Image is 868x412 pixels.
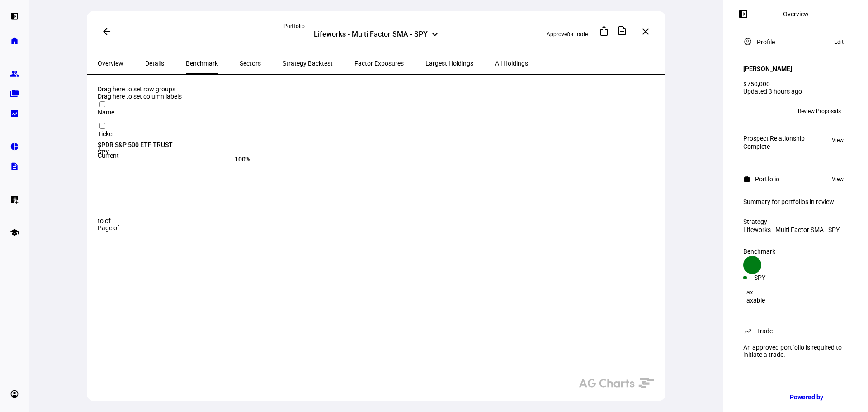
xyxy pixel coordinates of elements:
[429,29,440,40] mat-icon: keyboard_arrow_down
[743,37,848,47] eth-panel-overview-card-header: Profile
[834,37,844,47] span: Edit
[98,224,112,232] span: Page
[113,224,119,232] span: of
[798,104,841,118] span: Review Proposals
[830,37,848,47] button: Edit
[354,60,404,66] span: Factor Exposures
[99,123,105,129] input: Press Space to toggle all rows selection (unchecked)
[98,93,182,100] span: Drag here to set column labels
[10,389,19,398] eth-mat-symbol: account_circle
[314,30,428,41] div: Lifeworks - Multi Factor SMA - SPY
[743,135,805,142] div: Prospect Relationship
[743,174,848,185] eth-panel-overview-card-header: Portfolio
[567,31,588,38] span: for trade
[743,37,752,46] mat-icon: account_circle
[98,93,657,100] div: Column Labels
[743,198,848,205] div: Summary for portfolios in review
[547,31,567,38] span: Approve
[5,32,24,50] a: home
[10,12,19,21] eth-mat-symbol: left_panel_open
[5,137,24,156] a: pie_chart
[283,23,469,30] div: Portfolio
[617,25,627,36] mat-icon: description
[747,108,754,114] span: ER
[495,60,528,66] span: All Holdings
[743,81,848,88] div: $750,000
[738,340,854,362] div: An approved portfolio is required to initiate a trade.
[791,104,848,118] button: Review Proposals
[98,148,250,156] div: SPY
[10,142,19,151] eth-mat-symbol: pie_chart
[738,9,749,19] mat-icon: left_panel_open
[743,326,848,336] eth-panel-overview-card-header: Trade
[98,141,346,148] div: SPDR S&P 500 ETF TRUST
[743,327,752,336] mat-icon: trending_up
[5,104,24,123] a: bid_landscape
[754,274,796,281] div: SPY
[5,157,24,175] a: description
[99,101,105,107] input: Press Space to toggle all rows selection (unchecked)
[743,218,848,225] div: Strategy
[10,69,19,78] eth-mat-symbol: group
[145,60,164,66] span: Details
[425,60,473,66] span: Largest Holdings
[10,89,19,98] eth-mat-symbol: folder_copy
[98,217,104,224] span: to
[98,60,123,66] span: Overview
[283,60,333,66] span: Strategy Backtest
[10,109,19,118] eth-mat-symbol: bid_landscape
[5,85,24,103] a: folder_copy
[743,289,848,296] div: Tax
[832,174,844,185] span: View
[186,60,218,66] span: Benchmark
[743,88,848,95] div: Updated 3 hours ago
[10,162,19,171] eth-mat-symbol: description
[105,217,111,224] span: of
[98,156,250,163] div: 100%
[5,65,24,83] a: group
[755,175,779,183] div: Portfolio
[98,130,114,137] span: Ticker
[101,26,112,37] mat-icon: arrow_back
[10,228,19,237] eth-mat-symbol: school
[757,327,773,335] div: Trade
[743,248,848,255] div: Benchmark
[783,10,809,18] div: Overview
[743,143,805,150] div: Complete
[10,36,19,45] eth-mat-symbol: home
[240,60,261,66] span: Sectors
[98,85,175,93] span: Drag here to set row groups
[743,226,848,233] div: Lifeworks - Multi Factor SMA - SPY
[98,85,657,93] div: Row Groups
[640,26,651,37] mat-icon: close
[757,38,775,46] div: Profile
[743,65,792,72] h4: [PERSON_NAME]
[98,109,114,116] span: Name
[827,174,848,185] button: View
[743,297,848,304] div: Taxable
[785,388,854,405] a: Powered by
[827,135,848,146] button: View
[743,175,750,183] mat-icon: work
[599,25,609,36] mat-icon: ios_share
[539,27,595,42] button: Approvefor trade
[10,195,19,204] eth-mat-symbol: list_alt_add
[832,135,844,146] span: View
